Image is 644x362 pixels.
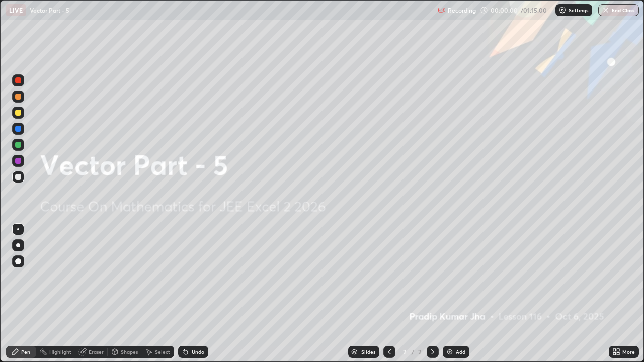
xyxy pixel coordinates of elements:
img: end-class-cross [602,6,610,14]
div: 2 [399,349,410,355]
div: Select [155,349,170,354]
img: class-settings-icons [558,6,567,14]
div: Shapes [121,349,138,354]
div: Highlight [49,349,71,354]
p: Settings [569,8,588,13]
div: Eraser [89,349,104,354]
div: Undo [192,349,204,354]
img: recording.375f2c34.svg [438,6,446,14]
p: Vector Part - 5 [30,6,69,14]
div: Add [456,349,465,354]
div: / [412,349,415,355]
div: 2 [417,347,423,356]
p: LIVE [9,6,23,14]
div: Slides [361,349,375,354]
button: End Class [598,4,639,16]
img: add-slide-button [446,348,454,356]
div: More [622,349,635,354]
p: Recording [448,7,476,14]
div: Pen [21,349,30,354]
